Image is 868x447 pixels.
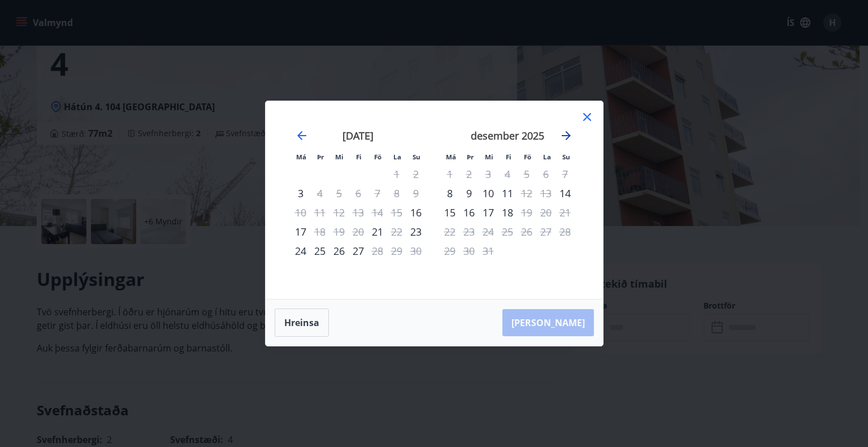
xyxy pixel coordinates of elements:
small: Fi [356,153,362,161]
small: Þr [317,153,324,161]
div: 9 [459,184,479,203]
td: Not available. laugardagur, 1. nóvember 2025 [387,164,406,184]
div: Aðeins útritun í boði [310,222,329,241]
td: Not available. fimmtudagur, 25. desember 2025 [498,222,517,241]
strong: [DATE] [342,129,374,142]
small: Fö [374,153,381,161]
div: 27 [349,241,368,261]
td: Not available. miðvikudagur, 19. nóvember 2025 [329,222,349,241]
div: Aðeins innritun í boði [291,184,310,203]
td: Not available. miðvikudagur, 24. desember 2025 [479,222,498,241]
div: 26 [329,241,349,261]
td: Not available. mánudagur, 1. desember 2025 [440,164,459,184]
td: Not available. þriðjudagur, 23. desember 2025 [459,222,479,241]
small: La [393,153,401,161]
td: Not available. miðvikudagur, 12. nóvember 2025 [329,203,349,222]
td: Choose föstudagur, 21. nóvember 2025 as your check-in date. It’s available. [368,222,387,241]
div: 11 [498,184,517,203]
td: Not available. laugardagur, 20. desember 2025 [536,203,555,222]
td: Not available. sunnudagur, 2. nóvember 2025 [406,164,426,184]
td: Choose fimmtudagur, 27. nóvember 2025 as your check-in date. It’s available. [349,241,368,261]
div: 17 [479,203,498,222]
div: 16 [459,203,479,222]
div: Move backward to switch to the previous month. [295,129,309,142]
td: Not available. fimmtudagur, 20. nóvember 2025 [349,222,368,241]
td: Not available. fimmtudagur, 13. nóvember 2025 [349,203,368,222]
td: Not available. föstudagur, 26. desember 2025 [517,222,536,241]
td: Choose miðvikudagur, 10. desember 2025 as your check-in date. It’s available. [479,184,498,203]
td: Not available. þriðjudagur, 4. nóvember 2025 [310,184,329,203]
small: La [543,153,551,161]
td: Not available. föstudagur, 12. desember 2025 [517,184,536,203]
td: Not available. mánudagur, 10. nóvember 2025 [291,203,310,222]
td: Choose sunnudagur, 23. nóvember 2025 as your check-in date. It’s available. [406,222,426,241]
div: Aðeins útritun í boði [368,241,387,261]
td: Choose þriðjudagur, 16. desember 2025 as your check-in date. It’s available. [459,203,479,222]
td: Choose þriðjudagur, 9. desember 2025 as your check-in date. It’s available. [459,184,479,203]
div: 15 [440,203,459,222]
td: Not available. laugardagur, 13. desember 2025 [536,184,555,203]
div: 17 [291,222,310,241]
div: Aðeins útritun í boði [517,203,536,222]
td: Not available. föstudagur, 5. desember 2025 [517,164,536,184]
td: Not available. fimmtudagur, 4. desember 2025 [498,164,517,184]
td: Choose mánudagur, 24. nóvember 2025 as your check-in date. It’s available. [291,241,310,261]
small: Su [562,153,570,161]
small: Mi [485,153,493,161]
td: Not available. mánudagur, 22. desember 2025 [440,222,459,241]
small: Su [413,153,420,161]
small: Mi [335,153,344,161]
td: Choose sunnudagur, 14. desember 2025 as your check-in date. It’s available. [555,184,575,203]
div: Aðeins útritun í boði [517,184,536,203]
td: Not available. laugardagur, 15. nóvember 2025 [387,203,406,222]
div: Aðeins innritun í boði [440,184,459,203]
small: Má [446,153,456,161]
td: Not available. laugardagur, 29. nóvember 2025 [387,241,406,261]
td: Not available. sunnudagur, 30. nóvember 2025 [406,241,426,261]
div: Aðeins innritun í boði [406,222,426,241]
td: Choose mánudagur, 15. desember 2025 as your check-in date. It’s available. [440,203,459,222]
td: Not available. fimmtudagur, 6. nóvember 2025 [349,184,368,203]
td: Not available. miðvikudagur, 5. nóvember 2025 [329,184,349,203]
div: Move forward to switch to the next month. [559,129,573,142]
div: Aðeins innritun í boði [368,222,387,241]
td: Not available. sunnudagur, 9. nóvember 2025 [406,184,426,203]
strong: desember 2025 [471,129,544,142]
td: Choose mánudagur, 17. nóvember 2025 as your check-in date. It’s available. [291,222,310,241]
small: Fö [524,153,531,161]
div: Aðeins innritun í boði [555,184,575,203]
td: Choose þriðjudagur, 25. nóvember 2025 as your check-in date. It’s available. [310,241,329,261]
div: Aðeins innritun í boði [406,203,426,222]
td: Not available. sunnudagur, 28. desember 2025 [555,222,575,241]
td: Not available. laugardagur, 8. nóvember 2025 [387,184,406,203]
td: Choose miðvikudagur, 17. desember 2025 as your check-in date. It’s available. [479,203,498,222]
td: Not available. laugardagur, 27. desember 2025 [536,222,555,241]
td: Not available. föstudagur, 14. nóvember 2025 [368,203,387,222]
td: Choose sunnudagur, 16. nóvember 2025 as your check-in date. It’s available. [406,203,426,222]
td: Choose mánudagur, 8. desember 2025 as your check-in date. It’s available. [440,184,459,203]
div: Aðeins útritun í boði [387,222,406,241]
td: Choose mánudagur, 3. nóvember 2025 as your check-in date. It’s available. [291,184,310,203]
td: Not available. miðvikudagur, 31. desember 2025 [479,241,498,261]
small: Fi [506,153,511,161]
td: Not available. þriðjudagur, 2. desember 2025 [459,164,479,184]
td: Not available. föstudagur, 19. desember 2025 [517,203,536,222]
td: Choose fimmtudagur, 11. desember 2025 as your check-in date. It’s available. [498,184,517,203]
button: Hreinsa [275,309,329,337]
td: Not available. mánudagur, 29. desember 2025 [440,241,459,261]
td: Not available. föstudagur, 28. nóvember 2025 [368,241,387,261]
div: 10 [479,184,498,203]
td: Not available. miðvikudagur, 3. desember 2025 [479,164,498,184]
td: Not available. sunnudagur, 7. desember 2025 [555,164,575,184]
td: Not available. sunnudagur, 21. desember 2025 [555,203,575,222]
td: Choose miðvikudagur, 26. nóvember 2025 as your check-in date. It’s available. [329,241,349,261]
div: 25 [310,241,329,261]
td: Choose fimmtudagur, 18. desember 2025 as your check-in date. It’s available. [498,203,517,222]
td: Not available. laugardagur, 6. desember 2025 [536,164,555,184]
td: Not available. laugardagur, 22. nóvember 2025 [387,222,406,241]
td: Not available. þriðjudagur, 30. desember 2025 [459,241,479,261]
td: Not available. þriðjudagur, 18. nóvember 2025 [310,222,329,241]
td: Not available. þriðjudagur, 11. nóvember 2025 [310,203,329,222]
div: Aðeins útritun í boði [310,184,329,203]
div: 24 [291,241,310,261]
